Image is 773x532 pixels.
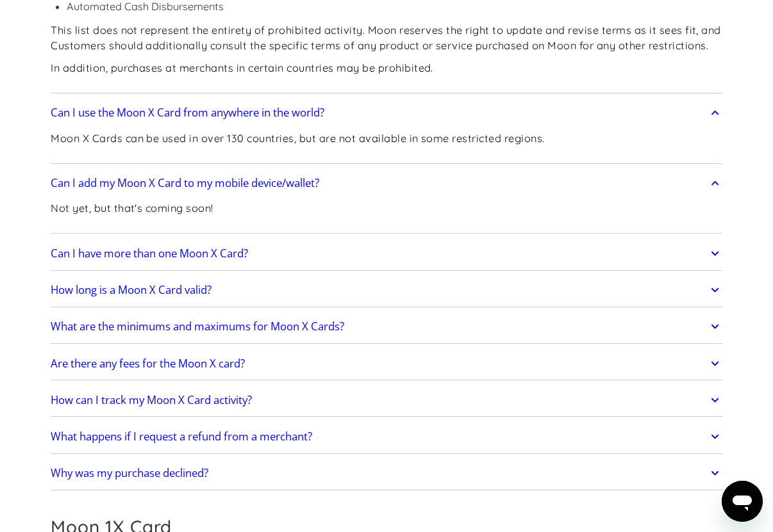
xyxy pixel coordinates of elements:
h2: What are the minimums and maximums for Moon X Cards? [51,320,344,333]
h2: Can I add my Moon X Card to my mobile device/wallet? [51,177,319,189]
a: What are the minimums and maximums for Moon X Cards? [51,313,722,340]
a: How can I track my Moon X Card activity? [51,387,722,414]
a: What happens if I request a refund from a merchant? [51,423,722,450]
a: Can I add my Moon X Card to my mobile device/wallet? [51,170,722,197]
a: Can I use the Moon X Card from anywhere in the world? [51,100,722,127]
p: Moon X Cards can be used in over 130 countries, but are not available in some restricted regions. [51,131,545,147]
a: Why was my purchase declined? [51,460,722,487]
p: This list does not represent the entirety of prohibited activity. Moon reserves the right to upda... [51,22,722,54]
a: Can I have more than one Moon X Card? [51,240,722,267]
p: Not yet, but that's coming soon! [51,200,213,216]
iframe: Кнопка запуска окна обмена сообщениями [722,481,763,522]
h2: Are there any fees for the Moon X card? [51,357,245,370]
h2: Can I use the Moon X Card from anywhere in the world? [51,106,324,119]
h2: How can I track my Moon X Card activity? [51,394,252,407]
h2: Why was my purchase declined? [51,467,208,480]
p: In addition, purchases at merchants in certain countries may be prohibited. [51,60,722,76]
a: Are there any fees for the Moon X card? [51,350,722,377]
h2: What happens if I request a refund from a merchant? [51,430,312,443]
h2: How long is a Moon X Card valid? [51,284,212,296]
a: How long is a Moon X Card valid? [51,277,722,303]
h2: Can I have more than one Moon X Card? [51,247,248,260]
